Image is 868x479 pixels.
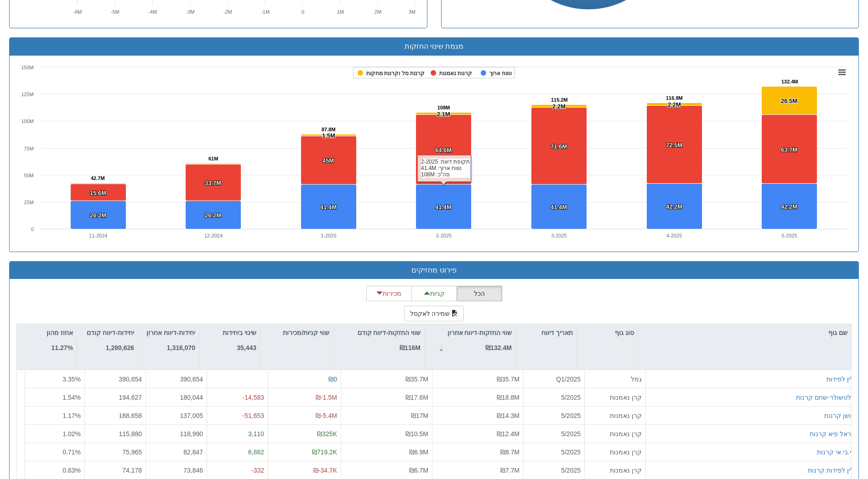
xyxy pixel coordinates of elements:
tspan: 41.4M [435,204,452,211]
p: אחוז מהון [47,328,73,338]
strong: 11.27% [52,344,73,351]
tspan: 132.4M [781,79,798,84]
button: מכירות [366,286,412,301]
text: 0 [301,9,304,15]
div: קרן נאמנות [588,429,642,438]
div: 5/2025 [527,411,581,420]
h3: מגמת שינוי החזקות [16,42,852,51]
div: 5/2025 [527,466,581,475]
tspan: 42.7M [91,175,105,181]
tspan: 71.6M [551,143,567,150]
p: שווי החזקות-דיווח קודם [358,328,421,338]
text: 1M [337,9,343,15]
span: ₪35.7M [405,376,428,383]
div: 390,654 [150,375,203,384]
text: 3-2025 [551,233,567,238]
div: -51,653 [211,411,264,420]
span: ₪17.6M [405,394,428,401]
text: -6M [73,9,82,15]
text: 100M [21,118,34,124]
div: שווי קניות/מכירות [260,324,333,341]
tspan: 42.2M [781,203,797,210]
text: -2M [223,9,232,15]
strong: 1,316,070 [167,344,195,351]
text: 150M [21,65,34,70]
div: תאריך דיווח [516,324,577,341]
tspan: 108M [437,105,450,110]
button: שמירה לאקסל [404,306,464,321]
tspan: 115.2M [551,97,568,103]
text: 75M [24,146,34,151]
text: 1-2025 [321,233,336,238]
strong: ₪116M [400,344,421,351]
div: 194,627 [88,393,142,402]
text: -4M [148,9,157,15]
span: ₪0 [328,376,337,383]
tspan: 1.5M [322,132,335,139]
div: 6,882 [211,448,264,457]
div: Q1/2025 [527,375,581,384]
tspan: טווח ארוך [489,70,512,77]
tspan: 64.6M [435,147,452,154]
div: סוג גוף [577,324,638,341]
div: -14,583 [211,393,264,402]
div: קרן נאמנות [588,448,642,457]
tspan: 116.9M [666,95,683,101]
div: 188,658 [88,411,142,420]
div: 390,654 [88,375,142,384]
text: -1M [261,9,270,15]
div: 3,110 [211,429,264,438]
text: 50M [24,173,34,178]
button: אי.בי.אי קרנות [817,448,855,457]
div: קרן נאמנות [588,393,642,402]
span: ₪-5.4M [316,412,337,419]
tspan: 26.2M [90,212,106,219]
button: הראל פיא קרנות [810,429,855,438]
button: ילין לפידות [826,375,855,384]
div: 73,846 [150,466,203,475]
p: יחידות-דיווח אחרון [146,328,195,338]
div: 1.17 % [29,411,81,420]
div: 3.35 % [29,375,81,384]
tspan: 2.1M [437,111,450,118]
span: ₪6.7M [409,467,428,474]
div: 75,965 [88,448,142,457]
tspan: 2.2M [552,103,566,110]
text: 2M [374,9,381,15]
button: אלטשולר-שחם קרנות [796,393,855,402]
div: 1.02 % [29,429,81,438]
span: ₪719.2K [312,448,337,456]
div: 137,005 [150,411,203,420]
text: 4-2025 [666,233,682,238]
p: שווי החזקות-דיווח אחרון [447,328,512,338]
tspan: 42.2M [666,203,682,210]
tspan: קרנות נאמנות [439,70,472,77]
div: 5/2025 [527,429,581,438]
p: יחידות-דיווח קודם [87,328,134,338]
div: 82,847 [150,448,203,457]
p: שינוי ביחידות [223,328,256,338]
div: 5/2025 [527,393,581,402]
div: 1.54 % [29,393,81,402]
div: -332 [211,466,264,475]
strong: ₪132.4M [485,344,512,351]
div: 180,044 [150,393,203,402]
button: קניות [411,286,457,301]
tspan: 72.5M [666,142,682,149]
span: ₪12.4M [497,430,520,438]
div: קרן נאמנות [588,411,642,420]
div: גמל [588,375,642,384]
button: ילין לפידות קרנות [808,466,855,475]
h3: פירוט מחזיקים [16,266,852,274]
tspan: קרנות סל וקרנות מחקות [366,70,425,77]
button: הכל [457,286,502,301]
tspan: 26.5M [781,98,797,104]
span: ₪17M [411,412,428,419]
tspan: 45M [322,157,334,164]
tspan: 41.4M [551,204,567,211]
tspan: 41.4M [320,204,337,211]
